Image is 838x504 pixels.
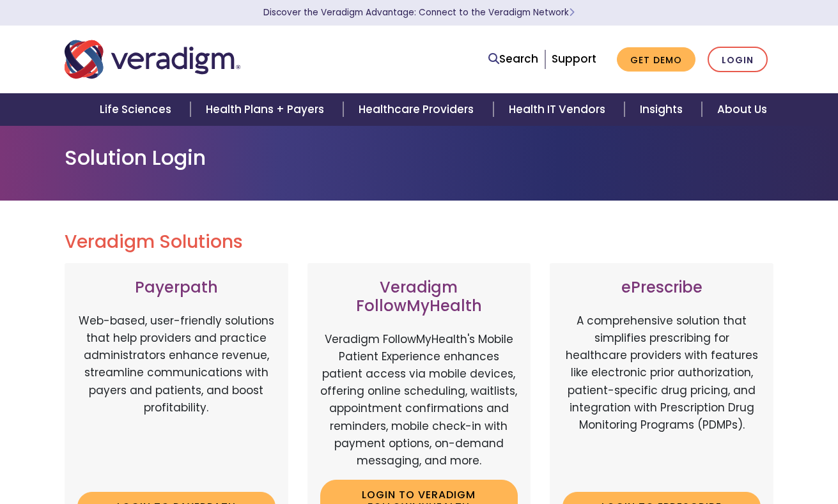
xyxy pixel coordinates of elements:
[77,279,275,297] h3: Payerpath
[77,312,275,482] p: Web-based, user-friendly solutions that help providers and practice administrators enhance revenu...
[65,146,774,170] h1: Solution Login
[320,331,518,470] p: Veradigm FollowMyHealth's Mobile Patient Experience enhances patient access via mobile devices, o...
[702,93,782,126] a: About Us
[488,50,538,68] a: Search
[569,6,575,19] span: Learn More
[563,312,761,482] p: A comprehensive solution that simplifies prescribing for healthcare providers with features like ...
[552,51,596,66] a: Support
[708,47,768,73] a: Login
[190,93,343,126] a: Health Plans + Payers
[65,231,774,253] h2: Veradigm Solutions
[263,6,575,19] a: Discover the Veradigm Advantage: Connect to the Veradigm NetworkLearn More
[625,93,702,126] a: Insights
[617,47,695,72] a: Get Demo
[65,38,240,80] img: Veradigm logo
[84,93,190,126] a: Life Sciences
[343,93,493,126] a: Healthcare Providers
[493,93,625,126] a: Health IT Vendors
[563,279,761,297] h3: ePrescribe
[320,279,518,316] h3: Veradigm FollowMyHealth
